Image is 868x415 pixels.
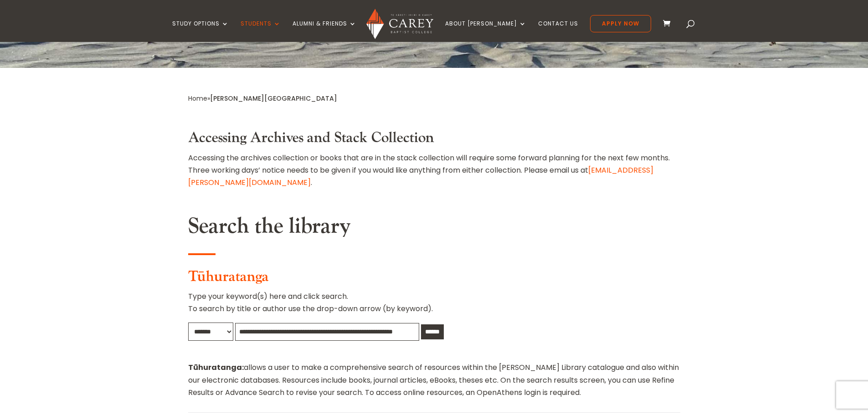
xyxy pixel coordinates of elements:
[172,20,229,42] a: Study Options
[538,20,578,42] a: Contact Us
[210,94,337,103] span: [PERSON_NAME][GEOGRAPHIC_DATA]
[188,152,680,189] p: Accessing the archives collection or books that are in the stack collection will require some for...
[188,290,680,322] p: Type your keyword(s) here and click search. To search by title or author use the drop-down arrow ...
[188,213,680,244] h2: Search the library
[241,20,281,42] a: Students
[366,9,433,39] img: Carey Baptist College
[188,129,680,151] h3: Accessing Archives and Stack Collection
[590,15,651,32] a: Apply Now
[188,361,680,399] p: allows a user to make a comprehensive search of resources within the [PERSON_NAME] Library catalo...
[188,268,680,290] h3: Tūhuratanga
[188,94,207,103] a: Home
[445,20,526,42] a: About [PERSON_NAME]
[188,94,337,103] span: »
[293,20,356,42] a: Alumni & Friends
[188,362,244,373] strong: Tūhuratanga:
